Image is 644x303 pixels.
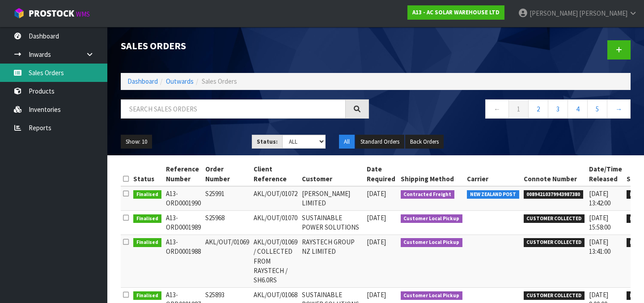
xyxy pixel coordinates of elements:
a: ← [485,99,509,119]
a: 1 [508,99,529,119]
a: 2 [528,99,548,119]
a: 5 [587,99,607,119]
th: Order Number [203,162,251,186]
td: A13-ORD0001990 [164,186,203,210]
span: Finalised [133,238,161,247]
span: Customer Local Pickup [401,238,463,247]
h1: Sales Orders [121,40,369,51]
span: Contracted Freight [401,190,455,199]
strong: A13 - AC SOLAR WAREHOUSE LTD [412,9,500,16]
a: Outwards [166,77,194,85]
input: Search sales orders [121,99,346,119]
span: [DATE] [367,213,386,222]
span: CUSTOMER COLLECTED [524,291,585,300]
a: 4 [568,99,588,119]
small: WMS [76,10,90,18]
td: S25968 [203,210,251,235]
td: AKL/OUT/01069 [203,235,251,287]
th: Customer [300,162,364,186]
td: SUSTAINABLE POWER SOLUTIONS [300,210,364,235]
img: cube-alt.png [13,8,25,19]
th: Connote Number [521,162,587,186]
td: AKL/OUT/01069 / COLLECTED FROM RAYSTECH / SH6.0RS [251,235,300,287]
th: Date/Time Released [587,162,624,186]
th: Shipping Method [398,162,465,186]
span: [PERSON_NAME] [579,9,627,17]
th: Carrier [465,162,521,186]
th: Date Required [364,162,398,186]
th: Reference Number [164,162,203,186]
span: CUSTOMER COLLECTED [524,214,585,223]
span: Finalised [133,214,161,223]
span: [PERSON_NAME] [530,9,578,17]
span: [DATE] [367,290,386,299]
span: [DATE] 13:41:00 [589,238,610,256]
span: Finalised [133,190,161,199]
span: 00894210379943987380 [524,190,584,199]
span: [DATE] 13:42:00 [589,189,610,207]
td: AKL/OUT/01070 [251,210,300,235]
td: A13-ORD0001989 [164,210,203,235]
th: Status [131,162,164,186]
span: NEW ZEALAND POST [467,190,519,199]
th: Client Reference [251,162,300,186]
button: Back Orders [405,135,444,149]
span: [DATE] [367,189,386,198]
td: A13-ORD0001988 [164,235,203,287]
a: Dashboard [127,77,158,85]
span: Finalised [133,291,161,300]
strong: Status: [257,138,278,145]
button: Standard Orders [356,135,404,149]
td: AKL/OUT/01072 [251,186,300,210]
a: → [607,99,631,119]
button: Show: 10 [121,135,152,149]
span: CUSTOMER COLLECTED [524,238,585,247]
td: [PERSON_NAME] LIMITED [300,186,364,210]
span: [DATE] [367,238,386,246]
a: 3 [548,99,568,119]
span: Sales Orders [202,77,237,85]
span: ProStock [29,8,74,19]
td: RAYSTECH GROUP NZ LIMITED [300,235,364,287]
button: All [339,135,355,149]
span: [DATE] 15:58:00 [589,213,610,231]
span: Customer Local Pickup [401,214,463,223]
span: Customer Local Pickup [401,291,463,300]
nav: Page navigation [382,99,631,121]
td: S25991 [203,186,251,210]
